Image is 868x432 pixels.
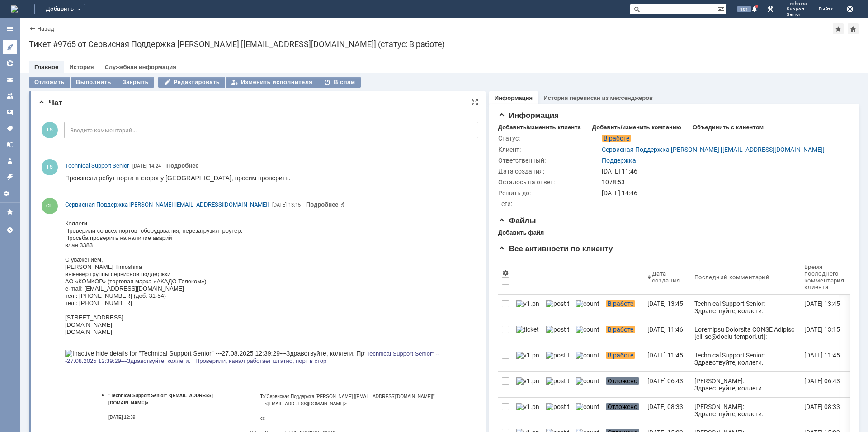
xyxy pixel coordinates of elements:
span: Настройки [502,269,509,277]
a: Команды и агенты [3,89,17,103]
div: [DATE] 06:43 [647,377,683,385]
a: counter.png [572,372,602,397]
div: [DATE] 13:45 [804,300,840,307]
img: v1.png [516,403,539,410]
img: counter.png [576,377,599,385]
a: [DATE] 06:43 [644,372,691,397]
div: Сделать домашней страницей [848,23,859,34]
span: Technical [787,1,808,6]
div: Последний комментарий [694,274,769,281]
div: [DATE] 06:43 [804,377,840,385]
a: Loremipsu Dolorsita CONSE Adipisc [eli_se@doeiu-tempori.ut]: Laboree Doloremag al enim admini ven... [691,320,801,346]
img: counter.png [576,300,599,307]
span: Чат [38,99,62,107]
font: To [195,181,200,186]
a: Настройки [3,186,17,201]
span: В работе [606,326,635,333]
span: Файлы [498,216,536,225]
a: Подробнее [166,162,199,169]
font: cc [195,202,200,207]
a: Отложено [602,398,644,423]
a: Перейти в интерфейс администратора [765,4,776,14]
a: Информация [495,94,533,101]
th: Время последнего комментария клиента [801,260,855,295]
img: v1.png [516,352,539,359]
a: База знаний [3,137,17,152]
button: Сохранить лог [844,4,855,14]
div: [DATE] 11:45 [804,352,840,359]
a: Technical Support Senior: Здравствуйте, коллеги. Проверили, канал работает штатно, порт в апе, ви... [691,295,801,320]
img: v1.png [516,377,539,385]
a: counter.png [572,398,602,423]
a: [DATE] 13:45 [801,295,855,320]
a: Активности [3,40,17,54]
a: В работе [602,346,644,371]
div: Добавить файл [498,229,544,236]
img: v1.png [516,300,539,307]
span: Расширенный поиск [717,4,726,13]
a: [PERSON_NAME]: Здравствуйте, коллеги. Проверили, канал работает штатно,потерь и прерываний не фик... [691,398,801,423]
span: 101 [737,6,751,12]
div: Тикет #9765 от Сервисная Поддержка [PERSON_NAME] [[EMAIL_ADDRESS][DOMAIN_NAME]] (статус: В работе) [29,40,859,49]
div: [DATE] 11:46 [602,168,844,175]
a: [DATE] 08:33 [801,398,855,423]
a: Правила автоматизации [3,170,17,184]
div: Ответственный: [498,157,600,164]
div: Статус: [498,135,600,142]
div: [PERSON_NAME]: Здравствуйте, коллеги. Проверили, канал работает штатно,потерь и прерываний не фик... [694,377,797,413]
a: Шаблоны комментариев [3,105,17,119]
font: Subject [185,217,200,222]
font: Ответ на #9765: КОМКОР 561341 [200,217,270,222]
div: Добавить [34,4,85,14]
span: Все активности по клиенту [498,244,613,253]
span: В работе [602,135,631,142]
span: TS [42,122,58,138]
a: Сервисная Поддержка [PERSON_NAME] [[EMAIL_ADDRESS][DOMAIN_NAME]] [602,146,825,153]
div: [DATE] 08:33 [804,403,840,410]
div: Объединить с клиентом [693,124,764,131]
div: Добавить/изменить компанию [592,124,681,131]
span: 14:24 [149,163,161,169]
a: [DATE] 11:45 [644,346,691,371]
span: Senior [787,12,808,17]
div: [DATE] 13:45 [647,300,683,307]
span: Информация [498,111,559,120]
a: [DATE] 11:45 [801,346,855,371]
div: Решить до: [498,189,600,197]
a: Служебная информация [104,64,176,70]
a: [PERSON_NAME]: Здравствуйте, коллеги. Проверили, канал работает штатно,потерь и прерываний не фик... [691,372,801,397]
div: Добавить в избранное [833,23,844,34]
a: v1.png [513,398,542,423]
img: post ticket.png [546,300,569,307]
div: 1078:53 [602,178,844,186]
a: Главное [34,64,58,70]
a: [DATE] 13:45 [644,295,691,320]
a: Теги [3,121,17,136]
img: counter.png [576,326,599,333]
a: Мой профиль [3,154,17,168]
span: 13:15 [288,202,301,208]
a: post ticket.png [542,372,572,397]
font: "Сервисная Поддержка [PERSON_NAME] [[EMAIL_ADDRESS][DOMAIN_NAME]]" <[EMAIL_ADDRESS][DOMAIN_NAME]> [200,181,370,193]
a: Сервисная Поддержка [PERSON_NAME] [[EMAIL_ADDRESS][DOMAIN_NAME]] [65,200,269,209]
a: v1.png [513,295,542,320]
span: В работе [606,352,635,359]
a: Отложено [602,372,644,397]
span: В работе [606,300,635,307]
div: [DATE] 13:15 [804,326,840,333]
span: Отложено [606,377,639,385]
a: Поддержка [602,157,636,164]
a: post ticket.png [542,398,572,423]
img: counter.png [576,352,599,359]
span: [DATE] [132,163,147,169]
font: [DATE] 12:39 [43,202,70,207]
img: post ticket.png [546,377,569,385]
div: [DATE] 11:46 [647,326,683,333]
div: Technical Support Senior: Здравствуйте, коллеги. Проверили, канал работает штатно, порт в апе, ви... [694,300,797,336]
a: [DATE] 06:43 [801,372,855,397]
span: Сервисная Поддержка [PERSON_NAME] [[EMAIL_ADDRESS][DOMAIN_NAME]] [65,201,269,208]
a: [DATE] 13:15 [801,320,855,346]
a: post ticket.png [542,320,572,346]
a: История [69,64,94,70]
a: Общая аналитика [3,56,17,70]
